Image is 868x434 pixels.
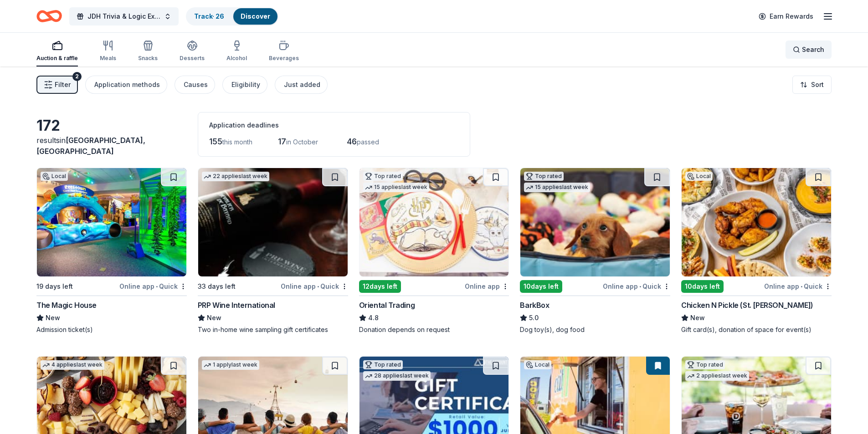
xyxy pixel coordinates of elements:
span: 46 [347,137,357,146]
button: Search [786,41,832,59]
span: JDH Trivia & Logic Experience [87,11,160,22]
button: Meals [100,36,116,66]
button: Beverages [269,36,299,66]
span: New [46,312,60,323]
button: Alcohol [226,36,247,66]
a: Image for BarkBoxTop rated15 applieslast week10days leftOnline app•QuickBarkBox5.0Dog toy(s), dog... [520,168,670,334]
div: results [36,135,187,157]
a: Image for Oriental TradingTop rated15 applieslast week12days leftOnline appOriental Trading4.8Don... [359,168,509,334]
button: Causes [175,76,215,94]
div: Meals [100,55,116,62]
a: Home [36,5,62,27]
button: JDH Trivia & Logic Experience [69,7,179,26]
div: Desserts [180,55,205,62]
div: Online app Quick [119,281,187,292]
span: in October [286,138,318,146]
span: [GEOGRAPHIC_DATA], [GEOGRAPHIC_DATA] [36,136,145,156]
span: passed [357,138,379,146]
div: Dog toy(s), dog food [520,325,670,334]
a: Image for The Magic HouseLocal19 days leftOnline app•QuickThe Magic HouseNewAdmission ticket(s) [36,168,187,334]
div: 15 applies last week [363,183,429,192]
div: 19 days left [36,281,73,292]
span: 5.0 [529,312,539,323]
span: Filter [55,79,71,90]
img: Image for BarkBox [520,168,670,276]
div: Top rated [363,360,403,369]
span: Sort [811,79,824,90]
div: 2 [72,72,82,81]
span: • [639,283,641,290]
span: this month [222,138,252,146]
div: 2 applies last week [685,371,749,381]
div: 10 days left [681,280,724,293]
span: New [207,312,221,323]
span: 155 [209,137,222,146]
div: Online app Quick [603,281,670,292]
div: Online app Quick [764,281,832,292]
button: Track· 26Discover [186,7,278,26]
div: Snacks [138,55,158,62]
button: Auction & raffle [36,36,78,66]
div: 12 days left [359,280,401,293]
div: 4 applies last week [41,360,104,370]
span: 4.8 [368,312,379,323]
div: Local [41,172,68,181]
div: Donation depends on request [359,325,509,334]
div: 10 days left [520,280,562,293]
div: BarkBox [520,300,549,311]
div: 28 applies last week [363,371,431,381]
a: Image for PRP Wine International22 applieslast week33 days leftOnline app•QuickPRP Wine Internati... [198,168,348,334]
div: Online app Quick [281,281,348,292]
div: Top rated [363,172,403,181]
div: Causes [184,79,208,90]
div: Application methods [94,79,160,90]
a: Image for Chicken N Pickle (St. Charles)Local10days leftOnline app•QuickChicken N Pickle (St. [PE... [681,168,832,334]
a: Track· 26 [194,12,224,20]
div: PRP Wine International [198,300,275,311]
span: New [690,312,705,323]
img: Image for Chicken N Pickle (St. Charles) [682,168,831,276]
a: Earn Rewards [753,8,819,25]
div: Application deadlines [209,120,459,131]
div: Top rated [685,360,725,369]
div: Oriental Trading [359,300,415,311]
button: Filter2 [36,76,78,94]
div: Two in-home wine sampling gift certificates [198,325,348,334]
img: Image for Oriental Trading [360,168,509,276]
img: Image for The Magic House [37,168,186,276]
div: Online app [465,281,509,292]
button: Eligibility [222,76,267,94]
img: Image for PRP Wine International [198,168,348,276]
div: Top rated [524,172,564,181]
div: Local [524,360,551,369]
div: Beverages [269,55,299,62]
span: 17 [278,137,286,146]
a: Discover [241,12,270,20]
button: Sort [792,76,832,94]
button: Just added [275,76,328,94]
div: Chicken N Pickle (St. [PERSON_NAME]) [681,300,813,311]
div: Local [685,172,713,181]
div: Gift card(s), donation of space for event(s) [681,325,832,334]
span: in [36,136,145,156]
div: 15 applies last week [524,183,590,192]
div: Auction & raffle [36,55,78,62]
div: 33 days left [198,281,236,292]
div: 172 [36,117,187,135]
button: Application methods [85,76,167,94]
div: 22 applies last week [202,172,269,181]
div: Just added [284,79,320,90]
span: • [801,283,802,290]
button: Desserts [180,36,205,66]
span: • [317,283,319,290]
div: The Magic House [36,300,97,311]
div: Admission ticket(s) [36,325,187,334]
div: Alcohol [226,55,247,62]
div: Eligibility [231,79,260,90]
span: Search [802,44,824,55]
div: 1 apply last week [202,360,259,370]
span: • [156,283,158,290]
button: Snacks [138,36,158,66]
